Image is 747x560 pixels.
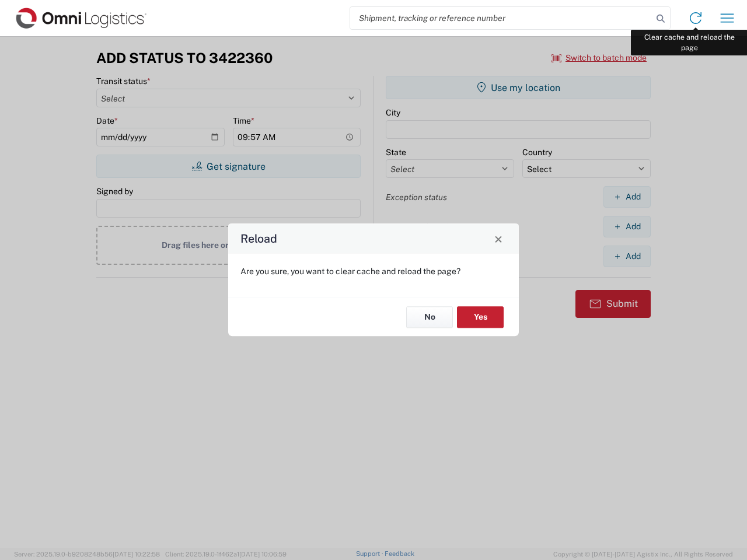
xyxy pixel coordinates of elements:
button: No [406,306,453,328]
h4: Reload [240,230,277,247]
button: Close [490,230,507,247]
p: Are you sure, you want to clear cache and reload the page? [240,266,507,276]
button: Yes [457,306,504,328]
input: Shipment, tracking or reference number [350,7,652,29]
